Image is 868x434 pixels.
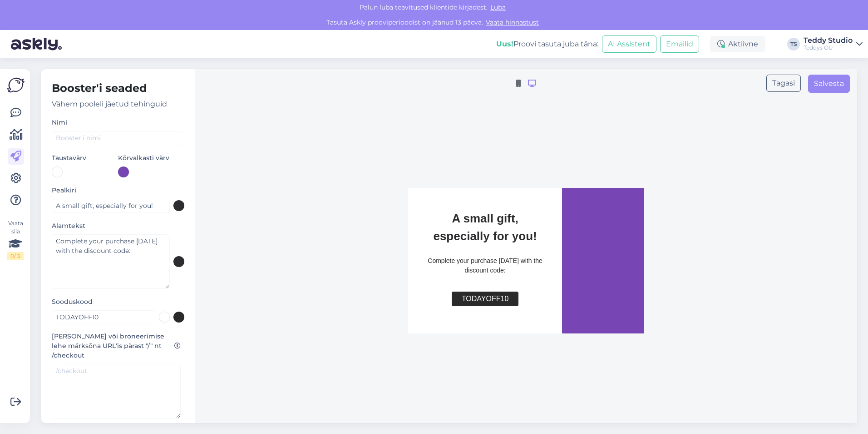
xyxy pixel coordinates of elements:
label: Taustavärv [52,153,90,163]
div: Teddy Studio [804,37,853,44]
div: Teddys OÜ [804,44,853,51]
div: Vaata siia [7,219,24,260]
a: Teddy StudioTeddys OÜ [804,37,863,51]
input: Booster'i nimi [52,131,184,145]
label: Alamtekst [52,221,89,231]
div: TODAYOFF10 [452,292,518,306]
img: Askly Logo [7,76,25,94]
a: Vaata hinnastust [483,18,542,26]
a: Tagasi [766,75,801,93]
label: [PERSON_NAME] või broneerimise lehe märksõna URL'is pärast "/" nt /checkout [52,332,184,360]
input: Discount code [52,310,155,324]
label: Pealkiri [52,186,80,195]
label: Nimi [52,118,71,127]
button: AI Assistent [602,35,656,53]
h4: Booster'i seaded [52,82,184,95]
button: Salvesta [808,75,850,93]
button: Tagasi [766,75,801,92]
div: Aktiivne [710,36,765,52]
div: TS [787,38,800,50]
label: Kõrvalkasti värv [118,153,173,163]
span: Luba [488,3,508,11]
button: Emailid [660,35,699,53]
input: Title [52,199,170,213]
textarea: Complete your purchase [DATE] with the discount code: [52,234,170,289]
div: Proovi tasuta juba täna: [496,39,598,50]
div: Vähem pooleli jäetud tehinguid [52,99,184,110]
div: Complete your purchase [DATE] with the discount code: [424,256,547,275]
b: Uus! [496,40,513,48]
div: A small gift, especially for you! [424,210,547,245]
label: Sooduskood [52,297,96,307]
div: 0 / 3 [7,252,24,260]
